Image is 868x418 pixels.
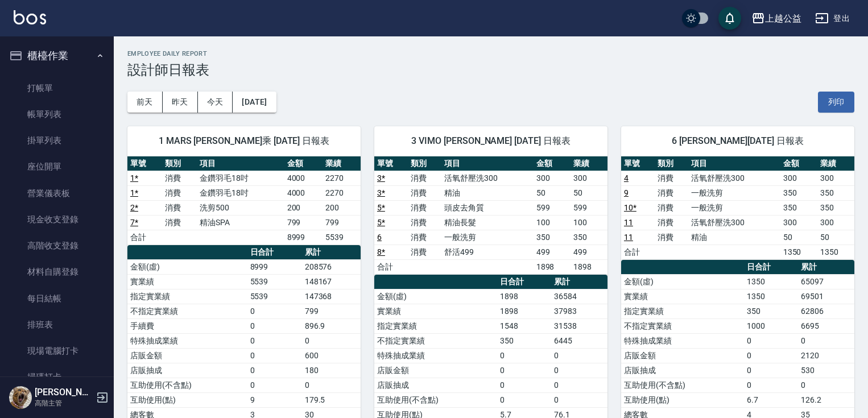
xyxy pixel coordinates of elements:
td: 5539 [247,289,302,304]
td: 0 [247,348,302,363]
th: 業績 [571,156,607,171]
th: 日合計 [247,245,302,260]
td: 6.7 [744,392,798,407]
td: 活氧舒壓洗300 [688,215,780,230]
td: 200 [323,200,361,215]
button: 列印 [818,92,854,113]
td: 消費 [655,215,688,230]
td: 店販金額 [127,348,247,363]
td: 147368 [302,289,361,304]
td: 0 [798,333,854,348]
td: 350 [780,200,817,215]
td: 金額(虛) [127,259,247,274]
td: 活氧舒壓洗300 [441,171,533,185]
td: 599 [571,200,607,215]
td: 300 [780,171,817,185]
td: 65097 [798,274,854,289]
td: 300 [817,171,854,185]
td: 消費 [408,200,441,215]
table: a dense table [621,156,854,260]
th: 金額 [534,156,571,171]
td: 店販金額 [621,348,744,363]
td: 精油長髮 [441,215,533,230]
td: 頭皮去角質 [441,200,533,215]
button: 上越公益 [747,7,806,30]
td: 0 [744,363,798,378]
th: 累計 [551,275,607,289]
td: 互助使用(點) [127,392,247,407]
td: 1898 [497,304,551,318]
th: 單號 [621,156,655,171]
img: Logo [14,10,46,24]
td: 0 [247,378,302,392]
a: 掛單列表 [5,127,109,154]
a: 現金收支登錄 [5,206,109,233]
td: 50 [571,185,607,200]
td: 金鑽羽毛18吋 [197,185,284,200]
td: 4000 [284,171,323,185]
a: 材料自購登錄 [5,259,109,285]
td: 特殊抽成業績 [374,348,497,363]
td: 0 [302,333,361,348]
td: 消費 [162,200,197,215]
td: 互助使用(點) [621,392,744,407]
td: 300 [780,215,817,230]
td: 金額(虛) [374,289,497,304]
button: 昨天 [163,92,198,113]
p: 高階主管 [35,398,93,408]
td: 599 [534,200,571,215]
a: 11 [624,218,633,227]
td: 300 [571,171,607,185]
td: 1350 [744,274,798,289]
td: 6695 [798,318,854,333]
td: 499 [571,245,607,259]
td: 一般洗剪 [441,230,533,245]
td: 手續費 [127,318,247,333]
button: 櫃檯作業 [5,41,109,71]
a: 掃碼打卡 [5,364,109,390]
td: 店販抽成 [374,378,497,392]
td: 0 [247,333,302,348]
th: 項目 [197,156,284,171]
td: 300 [817,215,854,230]
a: 現場電腦打卡 [5,338,109,364]
td: 互助使用(不含點) [374,392,497,407]
td: 350 [817,185,854,200]
td: 1898 [497,289,551,304]
td: 799 [284,215,323,230]
th: 單號 [127,156,162,171]
td: 消費 [655,230,688,245]
td: 350 [497,333,551,348]
a: 座位開單 [5,154,109,180]
th: 類別 [408,156,441,171]
td: 100 [571,215,607,230]
td: 1898 [534,259,571,274]
td: 合計 [621,245,655,259]
td: 300 [534,171,571,185]
h5: [PERSON_NAME] [35,387,93,398]
td: 不指定實業績 [621,318,744,333]
td: 0 [551,348,607,363]
h2: Employee Daily Report [127,50,854,57]
td: 1350 [780,245,817,259]
td: 200 [284,200,323,215]
td: 0 [551,392,607,407]
a: 每日結帳 [5,285,109,312]
td: 1350 [744,289,798,304]
th: 累計 [798,260,854,275]
td: 消費 [408,230,441,245]
th: 累計 [302,245,361,260]
td: 896.9 [302,318,361,333]
td: 148167 [302,274,361,289]
td: 37983 [551,304,607,318]
td: 0 [247,304,302,318]
td: 0 [497,392,551,407]
td: 特殊抽成業績 [621,333,744,348]
td: 消費 [655,185,688,200]
td: 精油 [441,185,533,200]
a: 11 [624,233,633,242]
th: 項目 [441,156,533,171]
td: 金額(虛) [621,274,744,289]
td: 499 [534,245,571,259]
td: 0 [497,348,551,363]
